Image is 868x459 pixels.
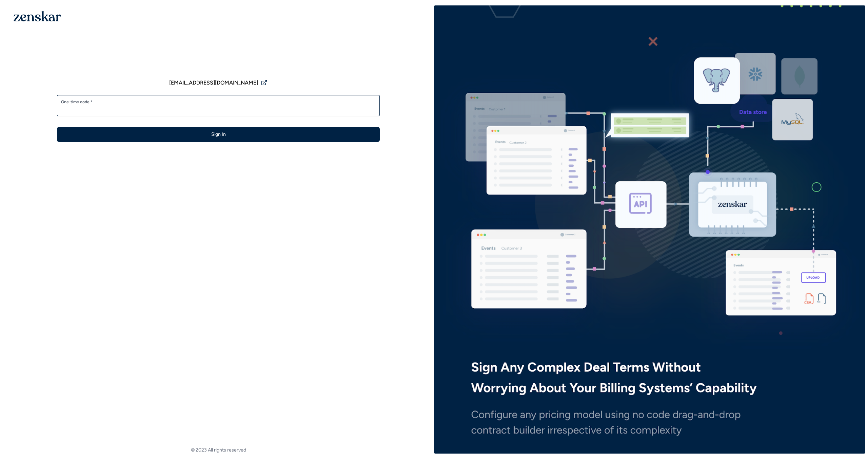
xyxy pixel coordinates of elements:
button: Sign In [57,127,380,142]
label: One-time code * [61,99,376,105]
span: [EMAIL_ADDRESS][DOMAIN_NAME] [169,79,258,87]
footer: © 2023 All rights reserved [3,447,434,454]
img: 1OGAJ2xQqyY4LXKgY66KYq0eOWRCkrZdAb3gUhuVAqdWPZE9SRJmCz+oDMSn4zDLXe31Ii730ItAGKgCKgCCgCikA4Av8PJUP... [14,11,61,21]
